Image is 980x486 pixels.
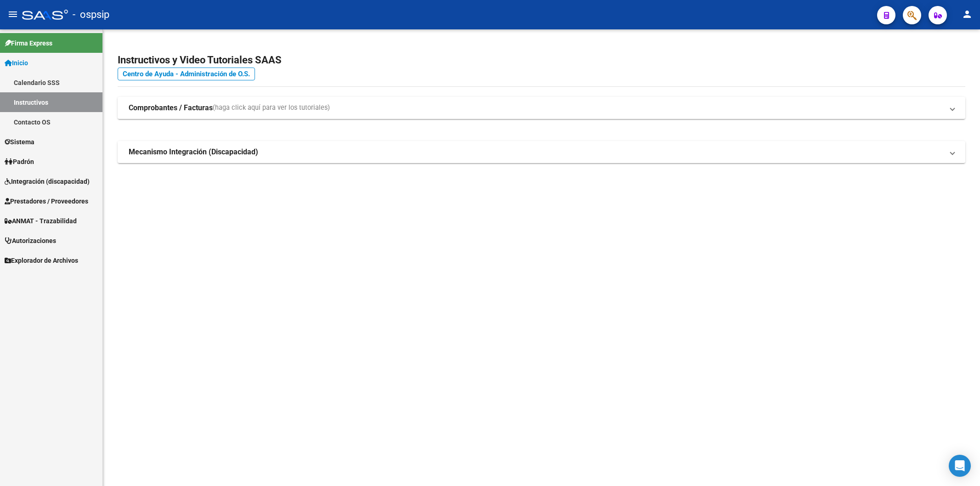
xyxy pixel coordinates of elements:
span: Autorizaciones [5,236,56,246]
span: Padrón [5,157,34,167]
span: ANMAT - Trazabilidad [5,216,77,226]
span: Integración (discapacidad) [5,176,90,186]
a: Centro de Ayuda - Administración de O.S. [118,68,255,80]
span: Inicio [5,58,28,68]
mat-icon: menu [7,9,18,20]
strong: Mecanismo Integración (Discapacidad) [129,147,258,157]
h2: Instructivos y Video Tutoriales SAAS [118,51,965,69]
span: (haga click aquí para ver los tutoriales) [213,103,330,113]
mat-icon: person [962,9,973,20]
span: Explorador de Archivos [5,255,78,266]
mat-expansion-panel-header: Mecanismo Integración (Discapacidad) [118,141,965,163]
span: Sistema [5,137,34,147]
div: Open Intercom Messenger [949,455,971,477]
span: Firma Express [5,38,52,48]
span: Prestadores / Proveedores [5,196,88,206]
mat-expansion-panel-header: Comprobantes / Facturas(haga click aquí para ver los tutoriales) [118,97,965,119]
span: - ospsip [73,5,109,25]
strong: Comprobantes / Facturas [129,103,213,113]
